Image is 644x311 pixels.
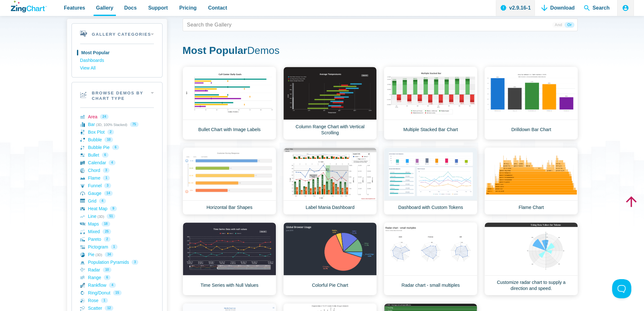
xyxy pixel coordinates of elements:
span: Gallery [96,4,113,12]
span: Or [564,22,574,28]
a: Dashboard with Custom Tokens [384,147,477,215]
span: And [552,22,564,28]
span: Docs [124,4,137,12]
a: Label Mania Dashboard [283,147,377,215]
a: Time Series with Null Values [183,222,276,295]
a: ZingChart Logo. Click to return to the homepage [11,1,47,12]
a: Most Popular [80,49,154,57]
strong: Most Popular [183,45,247,56]
a: Dashboards [80,57,154,64]
h1: Demos [183,44,578,58]
a: Bullet Chart with Image Labels [183,67,276,140]
a: Colorful Pie Chart [283,222,377,295]
h2: Browse Demos By Chart Type [72,82,162,108]
a: Column Range Chart with Vertical Scrolling [283,67,377,140]
a: Multiple Stacked Bar Chart [384,67,477,140]
iframe: Toggle Customer Support [612,279,631,298]
h2: Gallery Categories [72,24,162,44]
span: Features [64,4,85,12]
a: Radar chart - small multiples [384,222,477,295]
span: Pricing [179,4,196,12]
a: Flame Chart [484,147,578,215]
a: Drilldown Bar Chart [484,67,578,140]
a: Customize radar chart to supply a direction and speed. [484,222,578,295]
a: View All [80,64,154,72]
a: Horizontal Bar Shapes [183,147,276,215]
span: Support [148,4,168,12]
span: Contact [208,4,227,12]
